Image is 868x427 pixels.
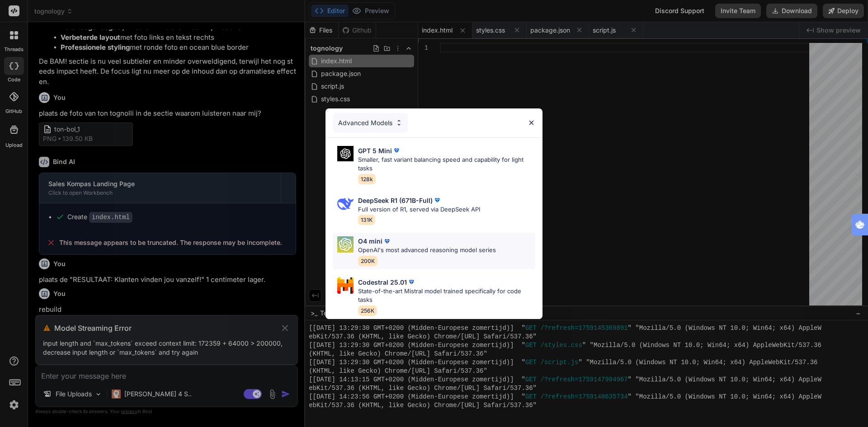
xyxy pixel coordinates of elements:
img: premium [392,146,401,155]
img: premium [407,277,416,286]
p: O4 mini [358,236,382,246]
p: Smaller, fast variant balancing speed and capability for light tasks [358,155,535,173]
img: Pick Models [337,146,354,162]
img: close [528,119,535,127]
div: Advanced Models [333,113,408,133]
p: DeepSeek R1 (671B-Full) [358,196,433,205]
p: Full version of R1, served via DeepSeek API [358,205,480,214]
span: 256K [358,305,377,316]
span: 200K [358,256,377,266]
img: Pick Models [337,196,354,212]
img: Pick Models [337,236,354,253]
span: 131K [358,215,375,225]
p: GPT 5 Mini [358,146,392,155]
p: State-of-the-art Mistral model trained specifically for code tasks [358,287,535,305]
img: premium [382,237,392,246]
span: 128k [358,174,376,184]
p: OpenAI's most advanced reasoning model series [358,246,496,255]
img: Pick Models [395,119,403,127]
img: Pick Models [337,277,354,294]
p: Codestral 25.01 [358,277,407,287]
img: premium [433,196,442,205]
